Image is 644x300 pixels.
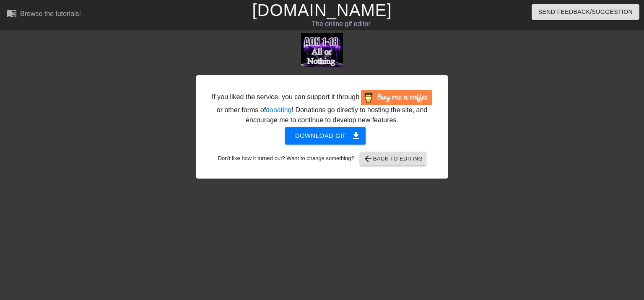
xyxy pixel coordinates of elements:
[360,152,426,166] button: Back to Editing
[211,90,433,125] div: If you liked the service, you can support it through or other forms of ! Donations go directly to...
[285,127,366,145] button: Download gif
[532,4,639,20] button: Send Feedback/Suggestion
[209,152,435,166] div: Don't like how it turned out? Want to change something?
[7,8,81,21] a: Browse the tutorials!
[219,19,463,29] div: The online gif editor
[252,1,392,19] a: [DOMAIN_NAME]
[278,132,366,139] a: Download gif
[20,10,81,17] div: Browse the tutorials!
[295,130,356,141] span: Download gif
[266,106,291,113] a: donating
[7,8,17,18] span: menu_book
[301,33,343,67] img: H0EOwiuF.gif
[351,131,361,141] span: get_app
[361,90,432,105] img: Buy Me A Coffee
[363,154,423,164] span: Back to Editing
[538,7,633,17] span: Send Feedback/Suggestion
[363,154,373,164] span: arrow_back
